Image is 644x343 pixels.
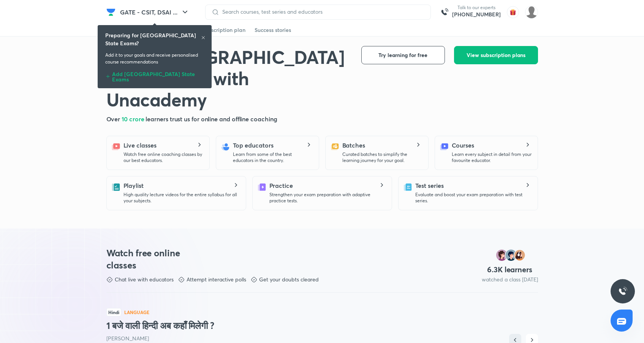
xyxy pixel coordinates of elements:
h1: Crack [GEOGRAPHIC_DATA] State Exams with Unacademy [106,46,349,110]
input: Search courses, test series and educators [219,9,424,15]
p: Add it to your goals and receive personalised course recommendations [105,52,204,65]
h5: Practice [269,181,293,190]
p: Language [124,310,149,314]
span: Try learning for free [378,51,427,59]
p: Get your doubts cleared [259,276,319,283]
h5: Test series [415,181,444,190]
button: GATE - CSIT, DSAI ... [116,5,194,20]
div: Subscription plan [202,26,245,34]
p: Talk to our experts [452,5,501,11]
h5: Live classes [123,141,157,150]
p: Learn every subject in detail from your favourite educator. [452,151,532,164]
h5: Courses [452,141,474,150]
h4: 6.3 K learners [487,265,532,275]
span: Hindi [106,308,121,316]
img: avatar [507,6,519,18]
h3: Watch free online classes [106,247,195,271]
p: Strengthen your exam preparation with adaptive practice tests. [269,192,386,204]
div: Add [GEOGRAPHIC_DATA] State Exams [105,68,204,82]
h5: Top educators [233,141,274,150]
p: High quality lecture videos for the entire syllabus for all your subjects. [123,192,240,204]
h5: Playlist [123,181,144,190]
h5: Batches [342,141,365,150]
p: watched a class [DATE] [482,276,538,283]
img: Company Logo [106,8,116,17]
p: [PERSON_NAME] [106,335,538,342]
span: View subscription plans [467,51,525,59]
p: Watch free online coaching classes by our best educators. [123,151,203,164]
p: Curated batches to simplify the learning journey for your goal. [342,151,422,164]
span: learners trust us for online and offline coaching [146,115,277,123]
img: Mayank Prakash [525,6,538,19]
button: View subscription plans [454,46,538,64]
span: 10 crore [122,115,146,123]
p: Attempt interactive polls [187,276,246,283]
a: Success stories [255,24,291,36]
div: Success stories [255,26,291,34]
p: Chat live with educators [115,276,174,283]
p: Learn from some of the best educators in the country. [233,151,313,164]
img: call-us [437,5,452,20]
span: Over [106,115,122,123]
a: [PHONE_NUMBER] [452,11,501,18]
img: ttu [618,287,627,296]
p: Evaluate and boost your exam preparation with test series. [415,192,532,204]
h3: 1 बजे वाली हिन्दी अब कहाँ मिलेगी ? [106,319,538,332]
h6: Preparing for [GEOGRAPHIC_DATA] State Exams? [105,31,201,47]
a: Subscription plan [202,24,245,36]
button: Try learning for free [361,46,445,64]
